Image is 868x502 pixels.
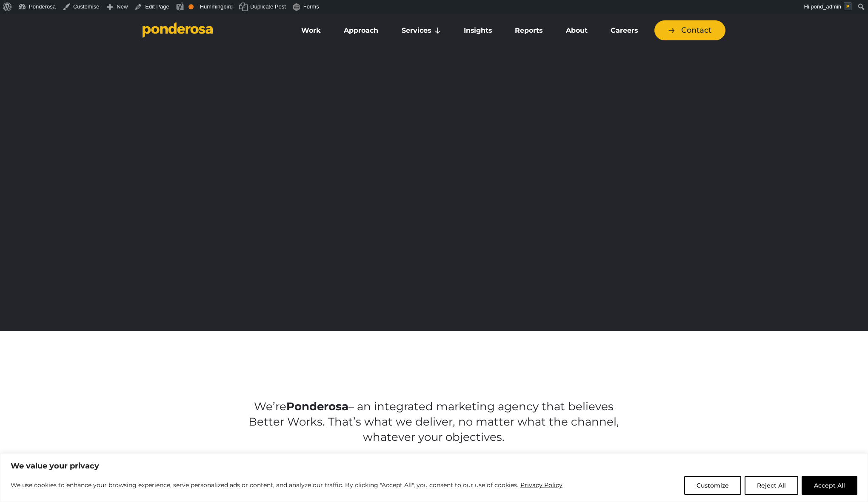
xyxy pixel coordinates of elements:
[242,399,626,445] p: We’re – an integrated marketing agency that believes Better Works. That’s what we deliver, no mat...
[334,22,388,39] a: Approach
[520,452,604,466] a: branding ideas
[601,22,648,39] a: Careers
[654,20,725,40] a: Contact
[188,4,194,9] div: OK
[684,476,741,495] button: Customize
[520,480,563,490] a: Privacy Policy
[811,3,841,10] span: pond_admin
[286,400,348,413] strong: Ponderosa
[291,22,331,39] a: Work
[242,452,626,498] p: Our better insights lead to better ideas. Better , better , better , , .
[11,461,857,471] p: We value your privacy
[802,476,857,495] button: Accept All
[745,476,798,495] button: Reject All
[454,22,502,39] a: Insights
[392,22,451,39] a: Services
[505,22,552,39] a: Reports
[556,22,597,39] a: About
[11,480,563,490] p: We use cookies to enhance your browsing experience, serve personalized ads or content, and analyz...
[143,22,279,39] a: Go to homepage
